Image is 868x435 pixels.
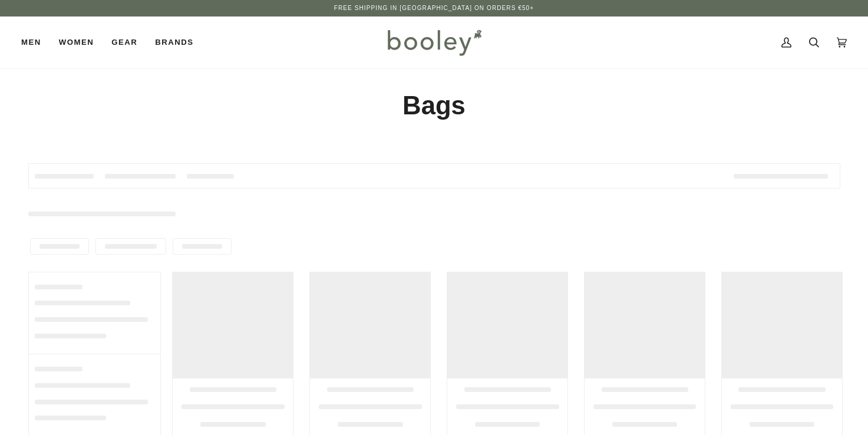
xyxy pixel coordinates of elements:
[21,37,41,48] span: Men
[111,37,137,48] span: Gear
[21,17,50,68] a: Men
[28,90,840,122] h1: Bags
[382,25,486,60] img: Booley
[334,4,534,13] p: Free Shipping in [GEOGRAPHIC_DATA] on Orders €50+
[59,37,94,48] span: Women
[146,17,202,68] a: Brands
[50,17,103,68] a: Women
[103,17,146,68] a: Gear
[155,37,193,48] span: Brands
